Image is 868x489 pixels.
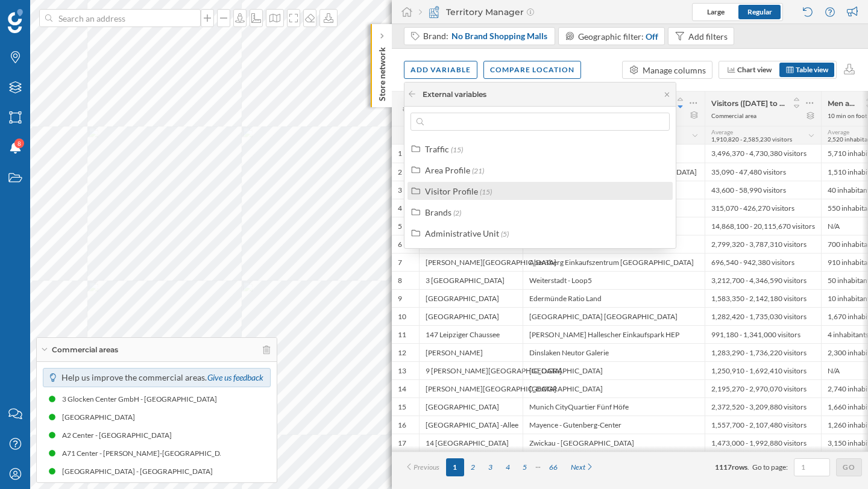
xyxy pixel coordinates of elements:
div: A2 Center - [GEOGRAPHIC_DATA] [62,429,178,441]
div: 14,868,100 - 20,115,670 visitors [705,217,821,235]
div: 3,496,370 - 4,730,380 visitors [705,145,821,163]
div: 8 [398,276,402,285]
div: 3 [GEOGRAPHIC_DATA] [419,271,523,289]
div: 12 [398,348,406,358]
div: 10 min on foot [828,111,867,120]
div: [PERSON_NAME][GEOGRAPHIC_DATA] [419,253,523,271]
div: Munich CityQuartier Fünf Höfe [523,397,705,416]
span: Table view [796,65,828,74]
span: # [398,104,413,114]
div: 1,283,290 - 1,736,220 visitors [705,343,821,361]
div: 15 [398,402,406,412]
div: 9 [PERSON_NAME][GEOGRAPHIC_DATA] [419,361,523,379]
div: Traffic [425,144,449,154]
div: 147 Leipziger Chaussee [419,325,523,343]
p: Store network [376,42,388,101]
div: Brand: [423,30,549,42]
div: 4 [398,204,402,213]
div: 1,473,000 - 1,992,880 visitors [705,434,821,452]
div: Area Profile [425,165,470,175]
span: 1,910,820 - 2,585,230 visitors [711,135,792,143]
span: (5) [501,229,509,238]
div: 5 [398,222,402,231]
div: Visitor Profile [425,186,478,196]
div: 315,070 - 426,270 visitors [705,199,821,217]
span: Go to page: [752,462,788,473]
span: 1117 [715,463,732,472]
div: [GEOGRAPHIC_DATA] [523,379,705,397]
input: 1 [797,461,826,473]
span: (15) [451,145,463,154]
div: Territory Manager [419,6,534,18]
div: 991,180 - 1,341,000 visitors [705,325,821,343]
div: 6 [398,240,402,249]
div: [GEOGRAPHIC_DATA] [62,411,141,423]
img: territory-manager.svg [428,6,440,18]
div: 2,195,270 - 2,970,070 visitors [705,379,821,397]
span: Geographic filter: [578,31,644,42]
div: External variables [423,89,486,100]
div: Mayence - Gutenberg-Center [523,416,705,434]
div: 10 [398,312,406,322]
span: rows [732,463,747,472]
div: 14 [398,384,406,394]
div: 1,557,700 - 2,107,480 visitors [705,416,821,434]
span: Large [707,7,725,16]
div: [GEOGRAPHIC_DATA] [419,289,523,307]
div: [GEOGRAPHIC_DATA] - [GEOGRAPHIC_DATA] [62,466,219,478]
div: 16 [398,420,406,430]
div: 2,372,520 - 3,209,880 visitors [705,397,821,416]
span: Support [25,8,69,19]
div: [GEOGRAPHIC_DATA] [419,397,523,416]
div: 696,540 - 942,380 visitors [705,253,821,271]
div: Weiterstadt - Loop5 [523,271,705,289]
div: Zwickau - [GEOGRAPHIC_DATA] [523,434,705,452]
div: 35,090 - 47,480 visitors [705,163,821,181]
span: Average [828,128,849,135]
div: [GEOGRAPHIC_DATA] [523,361,705,379]
div: [GEOGRAPHIC_DATA] [419,307,523,325]
div: A71 Center - [PERSON_NAME]-[GEOGRAPHIC_DATA] [62,447,241,459]
div: 3,212,700 - 4,346,590 visitors [705,271,821,289]
div: Abensberg Einkaufszentrum [GEOGRAPHIC_DATA] [523,253,705,271]
div: 13 [398,366,406,376]
div: Off [646,30,658,43]
div: Brands [425,207,451,217]
img: Geoblink Logo [8,9,23,33]
span: 8 [17,137,21,149]
span: (21) [472,166,484,175]
div: Dinslaken Neutor Galerie [523,343,705,361]
div: [PERSON_NAME][GEOGRAPHIC_DATA] [419,379,523,397]
div: [PERSON_NAME] Hallescher Einkaufspark HEP [523,325,705,343]
span: No Brand Shopping Malls [451,30,547,42]
div: 1,250,910 - 1,692,410 visitors [705,361,821,379]
div: 2,799,320 - 3,787,310 visitors [705,235,821,253]
div: 14 [GEOGRAPHIC_DATA] [419,434,523,452]
span: Chart view [737,65,772,74]
div: 1 [398,149,402,158]
div: 1,282,420 - 1,735,030 visitors [705,307,821,325]
div: 9 [398,294,402,304]
div: [GEOGRAPHIC_DATA] [GEOGRAPHIC_DATA] [523,307,705,325]
span: Average [711,128,733,135]
span: (15) [480,187,492,196]
div: 3 [398,185,402,195]
span: Men and Women between 20 and 60 years [828,99,857,108]
span: . [747,463,749,472]
div: [PERSON_NAME] [419,343,523,361]
span: Visitors ([DATE] to [DATE]) [711,99,785,108]
div: 1,583,350 - 2,142,180 visitors [705,289,821,307]
div: Administrative Unit [425,228,499,238]
div: 7 [398,258,402,267]
div: 3 Glocken Center GmbH - [GEOGRAPHIC_DATA] [62,393,223,405]
div: [GEOGRAPHIC_DATA] -Allee [419,416,523,434]
div: Commercial area [711,111,756,120]
div: 2 [398,167,402,177]
div: 17 [398,438,406,448]
div: Manage columns [643,64,706,76]
div: 43,600 - 58,990 visitors [705,181,821,199]
div: Add filters [688,30,728,43]
p: Help us improve the commercial areas. [61,372,264,384]
span: (2) [453,208,461,217]
span: Commercial areas [52,344,118,355]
